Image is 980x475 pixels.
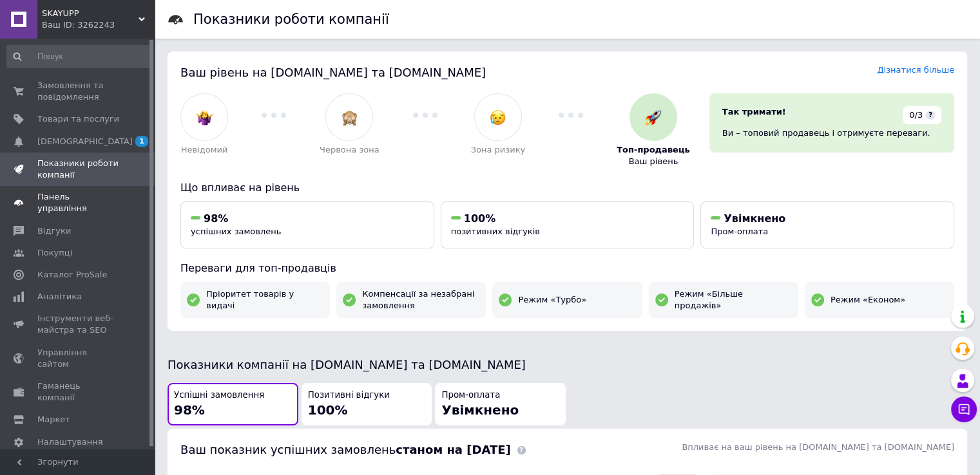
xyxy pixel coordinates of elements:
[37,113,119,125] span: Товари та послуги
[490,109,506,126] img: :disappointed_relieved:
[37,136,133,147] span: [DEMOGRAPHIC_DATA]
[168,383,298,426] button: Успішні замовлення98%
[180,443,511,456] span: Ваш показник успішних замовлень
[37,80,119,103] span: Замовлення та повідомлення
[341,109,358,126] img: :see_no_evil:
[451,227,540,236] span: позитивних відгуків
[37,247,72,259] span: Покупці
[37,347,119,370] span: Управління сайтом
[435,383,566,426] button: Пром-оплатаУвімкнено
[441,201,695,248] button: 100%позитивних відгуків
[441,389,500,402] span: Пром-оплата
[724,212,785,225] span: Увімкнено
[951,396,977,422] button: Чат з покупцем
[518,294,586,306] span: Режим «Турбо»
[645,109,661,126] img: :rocket:
[168,358,526,371] span: Показники компанії на [DOMAIN_NAME] та [DOMAIN_NAME]
[711,227,768,236] span: Пром-оплата
[42,19,155,31] div: Ваш ID: 3262243
[302,383,432,426] button: Позитивні відгуки100%
[441,402,519,418] span: Увімкнено
[617,144,690,156] span: Топ-продавець
[197,109,213,126] img: :woman-shrugging:
[700,201,954,248] button: УвімкненоПром-оплата
[37,436,103,448] span: Налаштування
[135,136,148,147] span: 1
[877,65,954,75] a: Дізнатися більше
[174,389,264,402] span: Успішні замовлення
[180,182,300,194] span: Що впливає на рівень
[675,288,792,312] span: Режим «Більше продажів»
[722,107,786,116] span: Так тримати!
[682,442,954,452] span: Впливає на ваш рівень на [DOMAIN_NAME] та [DOMAIN_NAME]
[37,225,71,237] span: Відгуки
[464,212,495,225] span: 100%
[37,380,119,404] span: Гаманець компанії
[191,227,281,236] span: успішних замовлень
[37,158,119,181] span: Показники роботи компанії
[37,291,82,303] span: Аналітика
[903,106,941,124] div: 0/3
[320,144,380,156] span: Червона зона
[308,402,348,418] span: 100%
[37,313,119,336] span: Інструменти веб-майстра та SEO
[204,212,228,225] span: 98%
[362,288,479,312] span: Компенсації за незабрані замовлення
[629,156,678,167] span: Ваш рівень
[6,45,152,68] input: Пошук
[37,191,119,214] span: Панель управління
[396,443,510,456] b: станом на [DATE]
[181,144,228,156] span: Невідомий
[37,414,70,425] span: Маркет
[722,127,941,139] div: Ви – топовий продавець і отримуєте переваги.
[926,111,935,120] span: ?
[206,288,323,312] span: Пріоритет товарів у видачі
[42,8,139,19] span: SKAYUPP
[37,269,107,281] span: Каталог ProSale
[831,294,905,306] span: Режим «Економ»
[471,144,526,156] span: Зона ризику
[180,201,434,248] button: 98%успішних замовлень
[180,66,486,79] span: Ваш рівень на [DOMAIN_NAME] та [DOMAIN_NAME]
[193,12,389,27] h1: Показники роботи компанії
[308,389,390,402] span: Позитивні відгуки
[174,402,205,418] span: 98%
[180,262,336,274] span: Переваги для топ-продавців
